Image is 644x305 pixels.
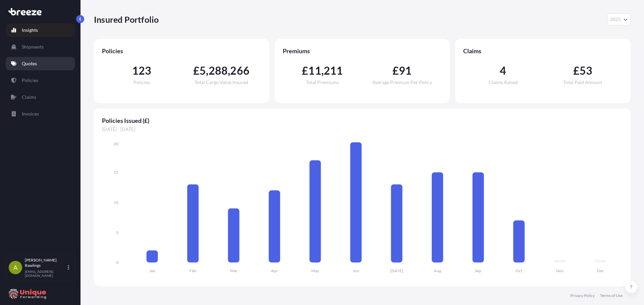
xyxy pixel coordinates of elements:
[434,268,441,273] tspan: Aug
[193,65,200,76] span: £
[8,289,47,299] img: organization-logo
[475,268,481,273] tspan: Sep
[116,230,118,235] tspan: 5
[102,126,623,133] span: [DATE] - [DATE]
[22,94,36,100] p: Claims
[610,16,621,23] span: 2025
[206,65,208,76] span: ,
[597,268,604,273] tspan: Dec
[392,65,399,76] span: £
[22,44,44,50] p: Shipments
[133,80,150,85] span: Policies
[114,141,118,146] tspan: 20
[102,47,261,55] span: Policies
[200,65,206,76] span: 5
[6,40,75,54] a: Shipments
[6,90,75,104] a: Claims
[149,268,155,273] tspan: Jan
[230,65,250,76] span: 266
[22,110,39,117] p: Invoices
[500,65,506,76] span: 4
[353,268,359,273] tspan: Jun
[25,257,66,268] p: [PERSON_NAME] Rawlings
[6,107,75,121] a: Invoices
[209,65,228,76] span: 288
[390,268,403,273] tspan: [DATE]
[22,77,38,84] p: Policies
[399,65,412,76] span: 91
[6,74,75,87] a: Policies
[22,27,38,33] p: Insights
[372,80,432,85] span: Average Premium Per Policy
[283,47,442,55] span: Premiums
[573,65,580,76] span: £
[25,270,66,278] p: [EMAIL_ADDRESS][DOMAIN_NAME]
[6,57,75,70] a: Quotes
[570,293,595,298] a: Privacy Policy
[321,65,324,76] span: ,
[302,65,308,76] span: £
[94,14,159,25] p: Insured Portfolio
[556,268,564,273] tspan: Nov
[489,80,518,85] span: Claims Raised
[580,65,592,76] span: 53
[516,268,523,273] tspan: Oct
[311,268,319,273] tspan: May
[306,80,339,85] span: Total Premiums
[463,47,623,55] span: Claims
[102,117,623,125] span: Policies Issued (£)
[324,65,343,76] span: 211
[600,293,623,298] a: Terms of Use
[230,268,237,273] tspan: Mar
[607,13,631,25] button: Year Selector
[271,268,278,273] tspan: Apr
[190,268,196,273] tspan: Feb
[114,170,118,175] tspan: 15
[22,60,37,67] p: Quotes
[228,65,230,76] span: ,
[132,65,152,76] span: 123
[116,260,118,265] tspan: 0
[563,80,602,85] span: Total Paid Amount
[308,65,321,76] span: 11
[195,80,248,85] span: Total Cargo Value Insured
[114,200,118,205] tspan: 10
[6,23,75,37] a: Insights
[13,264,17,271] span: A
